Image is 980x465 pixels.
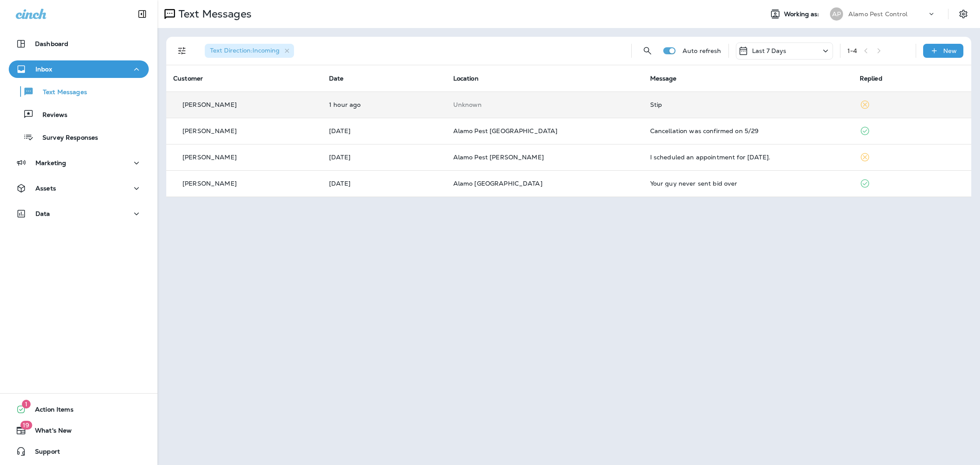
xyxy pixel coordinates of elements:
span: Date [329,74,344,82]
div: Cancellation was confirmed on 5/29 [650,127,846,134]
p: Reviews [34,111,67,120]
button: Inbox [9,60,149,78]
button: Collapse Sidebar [130,5,154,23]
p: Assets [35,185,56,192]
div: I scheduled an appointment for Monday. [650,154,846,161]
p: Text Messages [175,7,252,21]
div: Stip [650,101,846,108]
span: Action Items [26,406,73,416]
p: [PERSON_NAME] [182,127,237,134]
div: AP [830,7,843,21]
span: Message [650,74,677,82]
p: Last 7 Days [752,47,787,54]
span: Working as: [784,11,821,18]
p: [PERSON_NAME] [182,180,237,187]
div: Text Direction:Incoming [205,44,294,58]
span: Text Direction : Incoming [210,46,280,54]
div: 1 - 4 [847,47,857,54]
button: Support [9,443,149,460]
button: Search Messages [639,42,656,60]
p: Data [35,210,50,217]
p: Dashboard [35,40,68,47]
button: Settings [955,6,971,22]
span: Alamo Pest [GEOGRAPHIC_DATA] [453,127,558,135]
button: Dashboard [9,35,149,53]
p: Sep 18, 2025 09:32 AM [329,101,439,108]
p: Text Messages [34,88,87,97]
p: Sep 15, 2025 08:42 AM [329,127,439,134]
span: Alamo [GEOGRAPHIC_DATA] [453,180,542,187]
span: 19 [20,421,32,430]
p: Auto refresh [682,47,721,54]
p: This customer does not have a last location and the phone number they messaged is not assigned to... [453,101,636,108]
p: [PERSON_NAME] [182,101,237,108]
button: 19What's New [9,422,149,439]
span: 1 [22,400,31,409]
button: Data [9,205,149,222]
p: [PERSON_NAME] [182,154,237,161]
span: Support [26,448,60,458]
button: Assets [9,180,149,197]
div: Your guy never sent bid over [650,180,846,187]
p: Alamo Pest Control [848,11,908,18]
p: Survey Responses [34,134,98,142]
button: 1Action Items [9,401,149,418]
span: Customer [173,74,203,82]
button: Survey Responses [9,128,149,146]
span: Alamo Pest [PERSON_NAME] [453,153,544,161]
p: Inbox [35,66,52,73]
span: What's New [26,427,72,437]
button: Reviews [9,105,149,123]
button: Marketing [9,154,149,172]
span: Replied [860,74,882,82]
button: Filters [173,42,191,60]
p: New [943,47,957,54]
p: Sep 11, 2025 08:28 AM [329,180,439,187]
button: Text Messages [9,82,149,101]
p: Marketing [35,159,66,166]
span: Location [453,74,479,82]
p: Sep 11, 2025 09:00 AM [329,154,439,161]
